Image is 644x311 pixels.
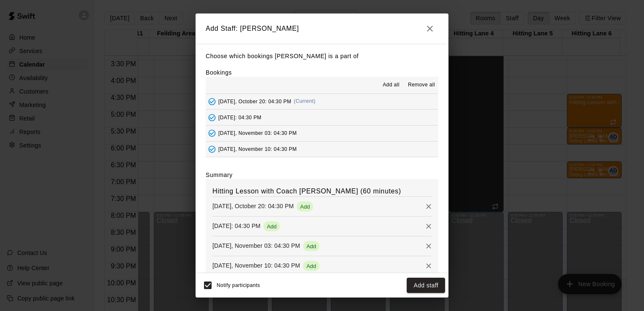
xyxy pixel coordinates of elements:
h2: Add Staff: [PERSON_NAME] [196,13,448,44]
span: [DATE]: 04:30 PM [218,114,261,120]
span: (Current) [294,98,316,104]
button: Add staff [407,278,445,293]
button: Added - Collect Payment[DATE]: 04:30 PM [206,110,438,125]
span: Add [297,204,313,210]
button: Added - Collect Payment[DATE], October 20: 04:30 PM(Current) [206,94,438,110]
button: Add all [378,78,405,92]
p: [DATE], November 03: 04:30 PM [212,241,300,250]
p: [DATE], November 10: 04:30 PM [212,261,300,270]
button: Added - Collect Payment [206,95,218,108]
span: Notify participants [217,282,260,288]
span: Add [263,223,280,230]
button: Added - Collect Payment[DATE], November 03: 04:30 PM [206,126,438,141]
span: Add all [383,81,400,89]
button: Added - Collect Payment [206,143,218,155]
span: Add [303,263,319,269]
button: Added - Collect Payment [206,127,218,139]
button: Remove [422,220,435,233]
button: Remove [422,240,435,252]
button: Added - Collect Payment [206,111,218,124]
button: Remove [422,260,435,272]
button: Added - Collect Payment[DATE], November 10: 04:30 PM [206,142,438,157]
span: Add [303,243,319,249]
label: Bookings [206,69,232,76]
p: [DATE], October 20: 04:30 PM [212,202,294,210]
span: [DATE], November 10: 04:30 PM [218,146,297,152]
span: [DATE], October 20: 04:30 PM [218,98,291,104]
button: Remove all [405,78,438,92]
button: Remove [422,200,435,213]
h6: Hitting Lesson with Coach [PERSON_NAME] (60 minutes) [212,186,432,197]
p: [DATE]: 04:30 PM [212,222,260,230]
span: Remove all [408,81,435,89]
span: [DATE], November 03: 04:30 PM [218,130,297,136]
p: Choose which bookings [PERSON_NAME] is a part of [206,51,438,62]
label: Summary [206,171,233,179]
